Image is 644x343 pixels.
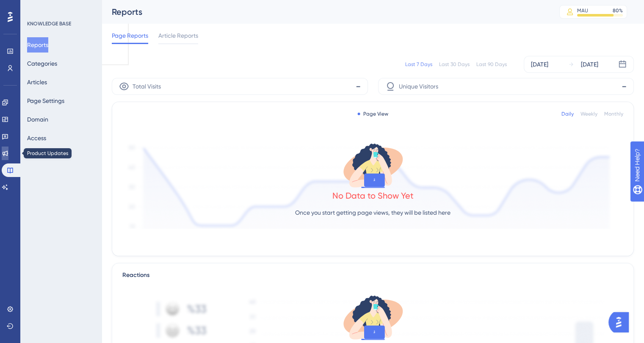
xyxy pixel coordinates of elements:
[133,81,161,91] span: Total Visits
[357,111,388,117] div: Page View
[476,61,507,68] div: Last 90 Days
[561,111,574,117] div: Daily
[613,7,623,14] div: 80 %
[27,93,64,108] button: Page Settings
[399,81,438,91] span: Unique Visitors
[20,2,53,12] span: Need Help?
[112,30,148,41] span: Page Reports
[112,6,538,18] div: Reports
[356,80,361,93] span: -
[27,130,46,146] button: Access
[158,30,198,41] span: Article Reports
[27,37,48,53] button: Reports
[405,61,432,68] div: Last 7 Days
[531,59,548,69] div: [DATE]
[577,7,588,14] div: MAU
[622,80,627,93] span: -
[295,207,451,218] p: Once you start getting page views, they will be listed here
[608,310,634,335] iframe: UserGuiding AI Assistant Launcher
[27,112,48,127] button: Domain
[439,61,470,68] div: Last 30 Days
[332,190,414,202] div: No Data to Show Yet
[581,59,598,69] div: [DATE]
[27,56,57,71] button: Categories
[27,20,71,27] div: KNOWLEDGE BASE
[122,270,623,280] div: Reactions
[27,75,47,90] button: Articles
[580,111,597,117] div: Weekly
[604,111,623,117] div: Monthly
